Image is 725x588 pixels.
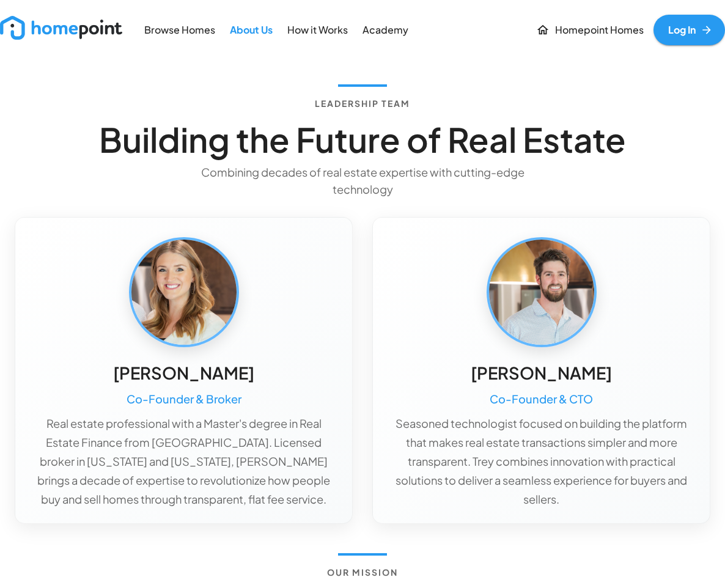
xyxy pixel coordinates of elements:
a: Browse Homes [139,16,220,43]
h6: Our Mission [327,565,398,579]
p: Browse Homes [144,23,215,37]
a: Homepoint Homes [531,15,649,45]
p: Homepoint Homes [555,23,644,37]
p: Combining decades of real estate expertise with cutting-edge technology [179,164,546,197]
img: Caroline McMeans [131,240,237,345]
p: About Us [230,23,273,37]
p: Seasoned technologist focused on building the platform that makes real estate transactions simple... [392,414,690,509]
a: Academy [358,16,413,43]
h6: Leadership Team [315,97,410,110]
h6: Co-Founder & Broker [127,389,241,409]
p: Real estate professional with a Master's degree in Real Estate Finance from [GEOGRAPHIC_DATA]. Li... [35,414,333,509]
p: How it Works [287,23,348,37]
a: About Us [225,16,278,43]
h6: Co-Founder & CTO [490,389,593,409]
a: Log In [653,15,725,45]
h3: Building the Future of Real Estate [99,120,626,159]
img: Trey McMeans [489,240,594,345]
h5: [PERSON_NAME] [113,362,254,384]
h5: [PERSON_NAME] [471,362,612,384]
a: How it Works [282,16,353,43]
p: Academy [362,23,408,37]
